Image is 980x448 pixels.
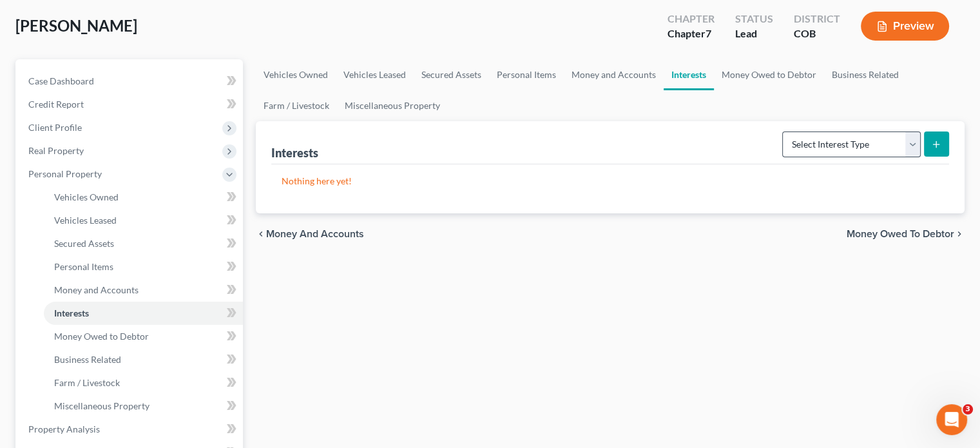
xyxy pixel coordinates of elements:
[10,245,247,414] div: Emma says…
[54,215,117,226] span: Vehicles Leased
[664,59,714,90] a: Interests
[15,16,137,35] span: [PERSON_NAME]
[271,145,318,161] div: Interests
[221,344,242,365] button: Send a message…
[28,168,102,179] span: Personal Property
[54,331,149,342] span: Money Owed to Debtor
[10,245,211,385] div: Here some additional details from our Help Center, as well as direct support contact information ...
[44,209,243,232] a: Vehicles Leased
[54,261,113,272] span: Personal Items
[414,59,489,90] a: Secured Assets
[735,12,773,26] div: Status
[668,12,715,26] div: Chapter
[44,186,243,209] a: Vehicles Owned
[963,404,973,414] span: 3
[10,152,247,245] div: Emma says…
[44,394,243,418] a: Miscellaneous Property
[735,26,773,41] div: Lead
[706,27,711,39] span: 7
[40,81,247,112] a: More in the Help Center
[54,307,89,318] span: Interests
[256,229,364,239] button: chevron_left Money and Accounts
[28,122,82,133] span: Client Profile
[54,284,139,295] span: Money and Accounts
[62,6,108,16] h1: Operator
[336,59,414,90] a: Vehicles Leased
[954,229,965,239] i: chevron_right
[62,16,160,29] p: The team can also help
[21,160,201,236] div: Hi [PERSON_NAME]! Not sure if we will be able to help with MFA compliance requirements, as the ne...
[18,70,243,93] a: Case Dashboard
[28,75,94,86] span: Case Dashboard
[847,229,954,239] span: Money Owed to Debtor
[18,418,243,441] a: Property Analysis
[41,349,51,360] button: Gif picker
[44,302,243,325] a: Interests
[256,59,336,90] a: Vehicles Owned
[489,59,564,90] a: Personal Items
[44,325,243,348] a: Money Owed to Debtor
[226,5,249,28] div: Close
[8,5,33,30] button: go back
[28,99,84,110] span: Credit Report
[20,349,30,360] button: Emoji picker
[82,349,92,360] button: Start recording
[44,255,243,278] a: Personal Items
[256,229,266,239] i: chevron_left
[44,371,243,394] a: Farm / Livestock
[44,278,243,302] a: Money and Accounts
[44,348,243,371] a: Business Related
[28,424,100,434] span: Property Analysis
[40,46,247,81] div: ECF Access Denied
[11,322,247,344] textarea: Message…
[39,124,52,137] img: Profile image for Emma
[55,126,128,135] b: [PERSON_NAME]
[10,85,31,106] img: Profile image for Operator
[53,58,148,68] strong: ECF Access Denied
[824,59,907,90] a: Business Related
[54,400,149,411] span: Miscellaneous Property
[28,145,84,156] span: Real Property
[282,175,939,188] p: Nothing here yet!
[794,12,840,26] div: District
[564,59,664,90] a: Money and Accounts
[668,26,715,41] div: Chapter
[202,5,226,30] button: Home
[861,12,949,41] button: Preview
[847,229,965,239] button: Money Owed to Debtor chevron_right
[21,253,201,303] div: Here some additional details from our Help Center, as well as direct support contact information ...
[10,122,247,152] div: Emma says…
[54,238,114,249] span: Secured Assets
[54,354,121,365] span: Business Related
[936,404,967,435] iframe: Intercom live chat
[21,304,200,392] div: PACER Multi-Factor Authentication Now Required for ECF Filing
[714,59,824,90] a: Money Owed to Debtor
[89,91,211,102] span: More in the Help Center
[794,26,840,41] div: COB
[44,232,243,255] a: Secured Assets
[61,349,72,360] button: Upload attachment
[18,93,243,116] a: Credit Report
[37,7,57,28] img: Profile image for Operator
[10,152,211,244] div: Hi [PERSON_NAME]! Not sure if we will be able to help with MFA compliance requirements, as the ne...
[34,314,187,355] div: PACER Multi-Factor Authentication Now Required for ECF Filing
[55,125,220,137] div: joined the conversation
[256,90,337,121] a: Farm / Livestock
[337,90,448,121] a: Miscellaneous Property
[54,377,120,388] span: Farm / Livestock
[54,191,119,202] span: Vehicles Owned
[266,229,364,239] span: Money and Accounts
